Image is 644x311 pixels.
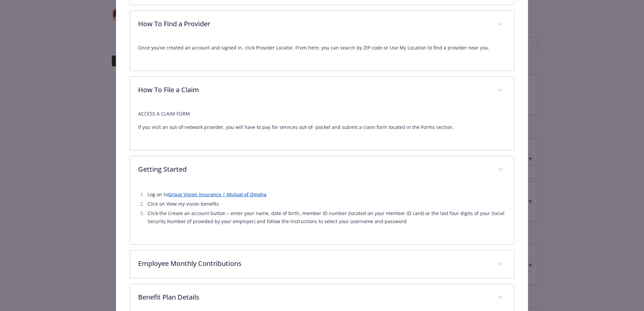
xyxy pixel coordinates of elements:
[138,164,490,174] p: Getting Started
[130,250,514,278] div: Employee Monthly Contributions
[130,156,514,184] div: Getting Started
[130,184,514,244] div: Getting Started
[138,44,506,52] p: Once you’ve created an account and signed in, click Provider Locator. From here, you can search b...
[146,200,506,208] li: Click on View my vision benefits
[168,191,266,198] a: Group Vision Insurance | Mutual of Omaha
[138,258,490,269] p: Employee Monthly Contributions
[130,104,514,150] div: How To File a Claim
[146,209,506,226] li: Click the Create an account button – enter your name, date of birth, member ID number (located on...
[130,77,514,104] div: How To File a Claim
[138,292,490,302] p: Benefit Plan Details
[130,11,514,38] div: How To Find a Provider
[130,38,514,71] div: How To Find a Provider
[138,19,490,29] p: How To Find a Provider
[138,85,490,95] p: How To File a Claim
[146,191,506,199] li: Log on to
[138,123,506,131] p: If you visit an out-of-network provider, you will have to pay for services out-of- pocket and sub...
[138,110,506,118] p: ACCESS A CLAIM FORM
